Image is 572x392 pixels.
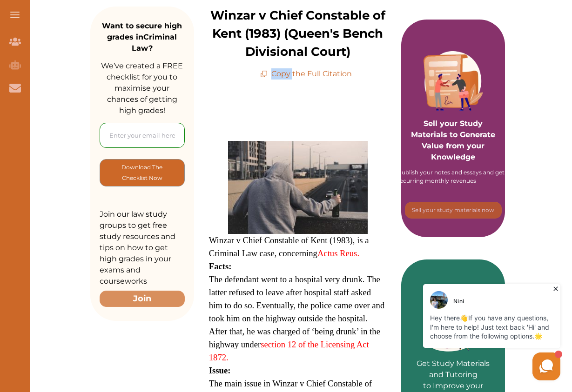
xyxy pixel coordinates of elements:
a: Actus Reus. [317,248,359,258]
img: Purple card image [424,51,483,111]
p: Sell your Study Materials to Generate Value from your Knowledge [410,92,496,163]
p: Sell your study materials now [412,206,494,214]
strong: Issue: [209,365,231,375]
a: section 12 of the Licensing Act 1872. [209,339,369,362]
button: Join [100,291,185,307]
strong: Want to secure high grades in Criminal Law ? [102,21,182,53]
p: Download The Checklist Now [119,162,166,184]
span: Winzar v Chief Constable of Kent (1983), is a Criminal Law case, concerning [209,235,369,258]
p: Join our law study groups to get free study resources and tips on how to get high grades in your ... [100,209,185,287]
iframe: HelpCrunch [349,282,563,383]
p: Copy the Full Citation [260,68,352,80]
strong: Facts: [209,261,232,271]
span: The defendant went to a hospital very drunk. The latter refused to leave after hospital staff ask... [209,274,385,362]
span: We’ve created a FREE checklist for you to maximise your chances of getting high grades! [101,61,183,115]
input: Enter your email here [100,123,185,148]
button: [object Object] [100,159,185,186]
div: Publish your notes and essays and get recurring monthly revenues [397,168,509,185]
p: Winzar v Chief Constable of Kent (1983) (Queen's Bench Divisional Court) [194,7,402,61]
button: [object Object] [405,202,502,219]
img: alkoghol-2714482_1280-300x200.jpg [228,141,368,234]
